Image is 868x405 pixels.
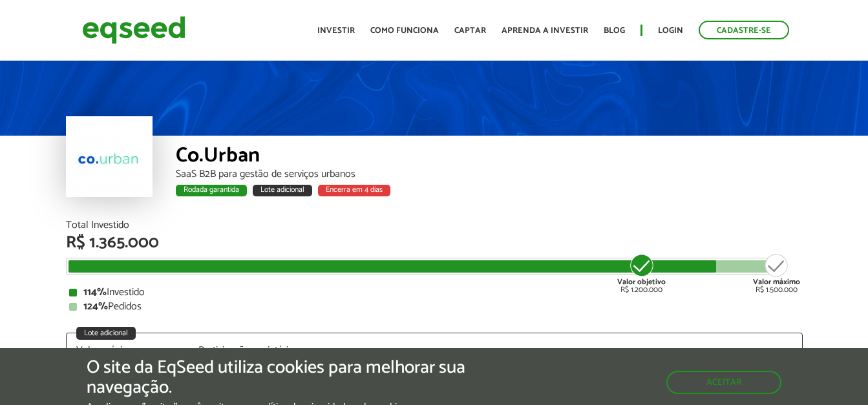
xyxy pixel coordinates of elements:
[198,346,302,356] div: Participação societária
[176,145,803,169] div: Co.Urban
[66,220,803,231] div: Total Investido
[69,287,799,298] div: Investido
[370,26,439,35] a: Como funciona
[454,26,486,35] a: Captar
[699,21,789,39] a: Cadastre-se
[69,302,799,312] div: Pedidos
[658,26,683,35] a: Login
[82,13,185,47] img: EqSeed
[253,185,312,196] div: Lote adicional
[753,253,800,294] div: R$ 1.500.000
[753,276,800,288] strong: Valor máximo
[66,234,803,251] div: R$ 1.365.000
[617,253,666,294] div: R$ 1.200.000
[617,276,666,288] strong: Valor objetivo
[502,26,588,35] a: Aprenda a investir
[83,298,108,315] strong: 124%
[76,327,136,340] div: Lote adicional
[176,169,803,180] div: SaaS B2B para gestão de serviços urbanos
[76,346,180,356] div: Valor máximo
[604,26,625,35] a: Blog
[317,26,355,35] a: Investir
[83,284,107,301] strong: 114%
[176,185,247,196] div: Rodada garantida
[666,371,781,394] button: Aceitar
[87,358,503,398] h5: O site da EqSeed utiliza cookies para melhorar sua navegação.
[318,185,390,196] div: Encerra em 4 dias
